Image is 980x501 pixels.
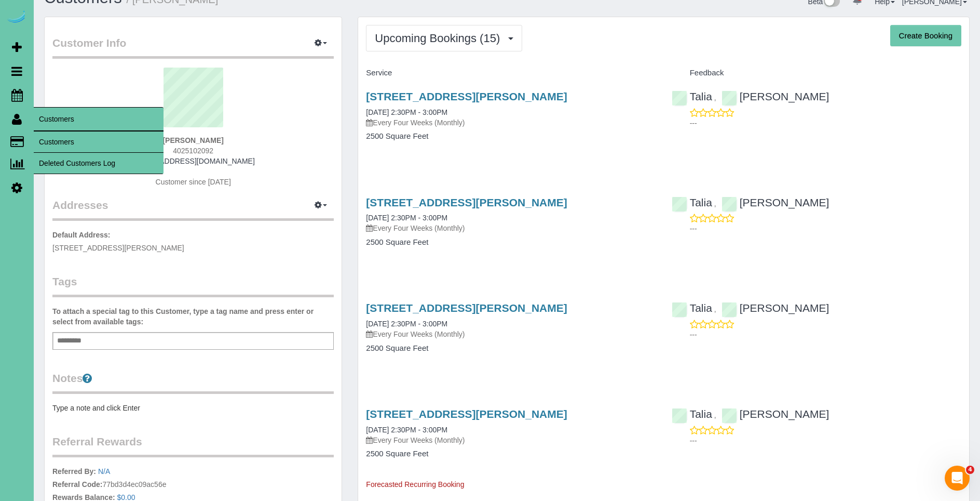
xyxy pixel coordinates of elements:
[366,108,447,116] a: [DATE] 2:30PM - 3:00PM
[690,329,961,340] p: ---
[52,244,184,252] span: [STREET_ADDRESS][PERSON_NAME]
[366,435,656,445] p: Every Four Weeks (Monthly)
[366,132,656,141] h4: 2500 Square Feet
[34,153,164,174] a: Deleted Customers Log
[52,35,334,59] legend: Customer Info
[375,32,505,45] span: Upcoming Bookings (15)
[366,329,656,339] p: Every Four Weeks (Monthly)
[173,147,213,155] span: 4025102092
[98,467,110,476] a: N/A
[890,25,961,47] button: Create Booking
[722,302,829,314] a: [PERSON_NAME]
[34,131,164,152] a: Customers
[366,344,656,353] h4: 2500 Square Feet
[714,200,716,208] span: ,
[722,196,829,208] a: [PERSON_NAME]
[366,450,656,458] h4: 2500 Square Feet
[690,118,961,128] p: ---
[52,274,334,297] legend: Tags
[366,25,522,51] button: Upcoming Bookings (15)
[366,320,447,328] a: [DATE] 2:30PM - 3:00PM
[966,466,974,474] span: 4
[366,117,656,128] p: Every Four Weeks (Monthly)
[672,302,712,314] a: Talia
[690,223,961,234] p: ---
[366,480,464,489] span: Forecasted Recurring Booking
[672,408,712,420] a: Talia
[945,466,970,491] iframe: Intercom live chat
[162,136,223,144] strong: [PERSON_NAME]
[672,90,712,102] a: Talia
[366,196,567,208] a: [STREET_ADDRESS][PERSON_NAME]
[366,408,567,420] a: [STREET_ADDRESS][PERSON_NAME]
[714,305,716,313] span: ,
[366,223,656,233] p: Every Four Weeks (Monthly)
[366,69,656,77] h4: Service
[722,408,829,420] a: [PERSON_NAME]
[52,434,334,457] legend: Referral Rewards
[52,479,102,490] label: Referral Code:
[714,94,716,102] span: ,
[722,90,829,102] a: [PERSON_NAME]
[366,238,656,247] h4: 2500 Square Feet
[366,90,567,102] a: [STREET_ADDRESS][PERSON_NAME]
[34,131,164,174] ul: Customers
[366,426,447,434] a: [DATE] 2:30PM - 3:00PM
[714,411,716,419] span: ,
[690,436,961,446] p: ---
[132,157,255,165] a: [EMAIL_ADDRESS][DOMAIN_NAME]
[52,466,96,477] label: Referred By:
[156,178,231,186] span: Customer since [DATE]
[366,214,447,222] a: [DATE] 2:30PM - 3:00PM
[6,10,27,25] img: Automaid Logo
[672,69,961,77] h4: Feedback
[52,403,334,413] pre: Type a note and click Enter
[366,302,567,314] a: [STREET_ADDRESS][PERSON_NAME]
[34,107,164,131] span: Customers
[52,230,111,240] label: Default Address:
[52,306,334,327] label: To attach a special tag to this Customer, type a tag name and press enter or select from availabl...
[672,196,712,208] a: Talia
[52,371,334,394] legend: Notes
